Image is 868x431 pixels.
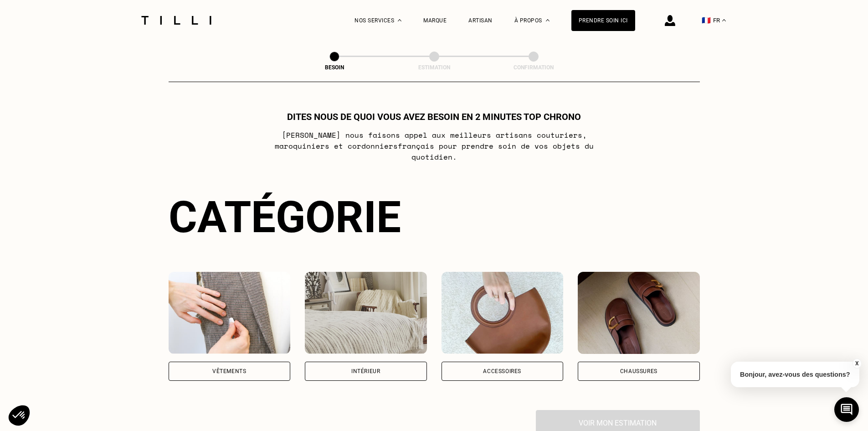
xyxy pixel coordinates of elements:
[305,272,427,354] img: Intérieur
[722,19,726,21] img: menu déroulant
[620,369,657,374] div: Chaussures
[665,15,675,26] img: icône connexion
[389,64,480,71] div: Estimation
[351,369,380,374] div: Intérieur
[212,369,246,374] div: Vêtements
[423,17,447,24] a: Marque
[483,369,521,374] div: Accessoires
[289,64,380,71] div: Besoin
[169,272,291,354] img: Vêtements
[731,362,859,387] p: Bonjour, avez-vous des questions?
[287,111,581,122] h1: Dites nous de quoi vous avez besoin en 2 minutes top chrono
[578,272,700,354] img: Chaussures
[488,64,579,71] div: Confirmation
[852,358,861,369] button: X
[169,192,700,243] div: Catégorie
[468,17,493,24] a: Artisan
[398,19,401,21] img: Menu déroulant
[571,10,635,31] a: Prendre soin ici
[253,130,615,162] p: [PERSON_NAME] nous faisons appel aux meilleurs artisans couturiers , maroquiniers et cordonniers ...
[546,19,550,21] img: Menu déroulant à propos
[138,16,215,25] img: Logo du service de couturière Tilli
[702,16,711,25] span: 🇫🇷
[442,272,564,354] img: Accessoires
